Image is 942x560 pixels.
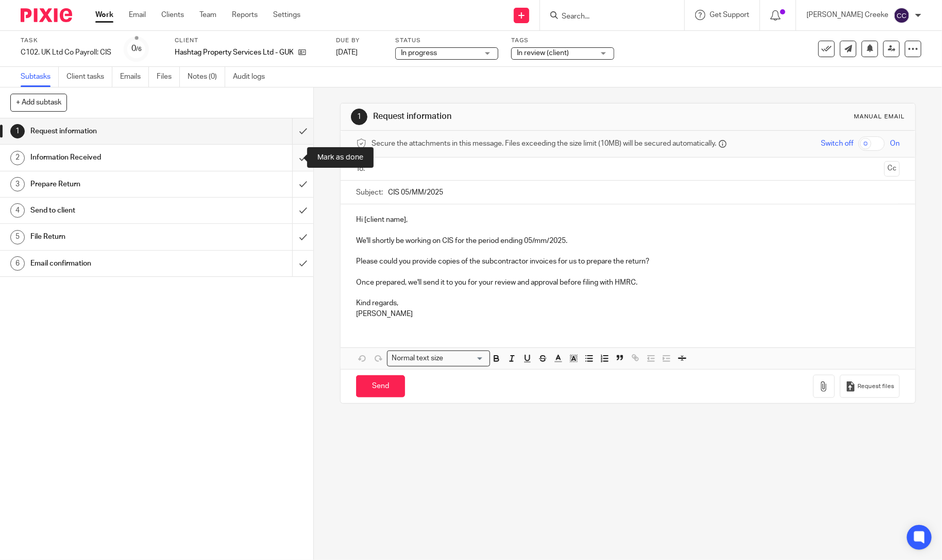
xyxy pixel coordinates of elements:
[21,67,59,87] a: Subtasks
[10,230,25,244] div: 5
[710,11,749,19] span: Get Support
[356,256,900,267] p: Please could you provide copies of the subcontractor invoices for us to prepare the return?
[10,124,25,138] div: 1
[356,309,900,319] p: [PERSON_NAME]
[30,256,198,271] h1: Email confirmation
[894,7,910,24] img: svg%3E
[840,375,900,398] button: Request files
[884,161,900,177] button: Cc
[356,187,383,198] label: Subject:
[351,109,367,125] div: 1
[356,277,900,288] p: Once prepared, we'll send it to you for your review and approval before filing with HMRC.
[10,203,25,218] div: 4
[21,37,111,45] label: Task
[336,37,382,45] label: Due by
[356,215,900,225] p: Hi [client name],
[129,10,146,20] a: Email
[401,49,437,57] span: In progress
[356,236,900,246] p: We'll shortly be working on CIS for the period ending 05/mm/2025.
[21,47,111,58] div: C102. UK Ltd Co Payroll: CIS
[95,10,113,20] a: Work
[161,10,184,20] a: Clients
[10,151,25,165] div: 2
[30,203,198,218] h1: Send to client
[387,351,490,366] div: Search for option
[511,37,614,45] label: Tags
[30,177,198,192] h1: Prepare Return
[854,113,905,121] div: Manual email
[175,47,293,58] p: Hashtag Property Services Ltd - GUK2450
[136,46,142,52] small: /6
[21,8,72,22] img: Pixie
[890,138,900,149] span: On
[233,67,273,87] a: Audit logs
[356,298,900,308] p: Kind regards,
[66,67,112,87] a: Client tasks
[120,67,149,87] a: Emails
[857,382,894,391] span: Request files
[356,375,405,397] input: Send
[10,94,67,111] button: + Add subtask
[10,256,25,271] div: 6
[395,37,498,45] label: Status
[336,49,358,56] span: [DATE]
[30,229,198,244] h1: File Return
[10,177,25,191] div: 3
[356,164,367,174] label: To:
[517,49,569,57] span: In review (client)
[131,43,142,55] div: 0
[157,67,180,87] a: Files
[390,353,446,364] span: Normal text size
[232,10,258,20] a: Reports
[30,150,198,165] h1: Information Received
[561,12,653,22] input: Search
[199,10,216,20] a: Team
[806,10,888,20] p: [PERSON_NAME] Creeke
[373,111,650,122] h1: Request information
[447,353,484,364] input: Search for option
[188,67,225,87] a: Notes (0)
[273,10,300,20] a: Settings
[821,138,853,149] span: Switch off
[30,124,198,139] h1: Request information
[175,37,323,45] label: Client
[372,138,716,149] span: Secure the attachments in this message. Files exceeding the size limit (10MB) will be secured aut...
